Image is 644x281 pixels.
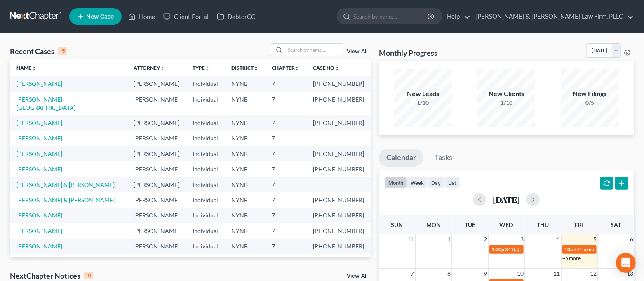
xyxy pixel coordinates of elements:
td: NYNB [225,161,265,177]
td: [PHONE_NUMBER] [306,146,371,161]
span: 9 [483,269,488,279]
a: Districtunfold_more [231,65,259,71]
td: NYNB [225,239,265,254]
a: [PERSON_NAME] [16,119,62,126]
td: [PERSON_NAME] [127,76,186,91]
td: [PERSON_NAME] [127,92,186,115]
td: [PERSON_NAME] [127,223,186,238]
div: New Leads [394,89,452,99]
span: 31 [407,234,415,244]
div: Open Intercom Messenger [616,253,636,273]
td: Individual [186,254,225,269]
a: Chapterunfold_more [272,65,300,71]
a: [PERSON_NAME] [16,165,62,172]
a: View All [347,49,367,54]
div: New Filings [561,89,619,99]
td: 7 [265,223,306,238]
td: [PHONE_NUMBER] [306,76,371,91]
a: View All [347,273,367,279]
i: unfold_more [334,66,339,71]
span: Thu [537,221,549,228]
td: Individual [186,146,225,161]
h2: [DATE] [493,195,520,204]
td: [PHONE_NUMBER] [306,208,371,223]
span: 12 [589,269,597,279]
span: Sat [611,221,621,228]
td: NYNB [225,177,265,192]
i: unfold_more [295,66,300,71]
span: 4 [556,234,561,244]
span: 10a [565,246,573,253]
span: Tue [465,221,475,228]
a: [PERSON_NAME] [16,212,62,219]
td: [PERSON_NAME] [127,177,186,192]
span: New Case [86,14,114,20]
span: Sun [391,221,403,228]
span: Wed [500,221,513,228]
a: [PERSON_NAME] [16,227,62,234]
span: Fri [575,221,584,228]
td: NYNB [225,254,265,269]
span: 341(a) meeting for [PERSON_NAME] [505,246,585,253]
a: Nameunfold_more [16,65,36,71]
a: Help [443,9,470,24]
a: +5 more [563,255,581,261]
td: [PERSON_NAME] [127,146,186,161]
button: week [407,177,428,188]
td: [PHONE_NUMBER] [306,223,371,238]
input: Search by name... [353,9,429,24]
td: 7 [265,239,306,254]
td: Individual [186,239,225,254]
td: 7 [265,92,306,115]
td: [PHONE_NUMBER] [306,92,371,115]
td: Individual [186,131,225,146]
td: 7 [265,177,306,192]
a: [PERSON_NAME] [16,135,62,142]
td: Individual [186,115,225,130]
td: Individual [186,208,225,223]
a: Case Nounfold_more [313,65,339,71]
td: NYNB [225,208,265,223]
span: 13 [626,269,634,279]
span: 3 [519,234,524,244]
a: [PERSON_NAME] [16,80,62,87]
td: 7 [265,131,306,146]
i: unfold_more [160,66,165,71]
td: [PERSON_NAME] [127,239,186,254]
a: [PERSON_NAME] & [PERSON_NAME] [16,181,115,188]
a: [PERSON_NAME] & [PERSON_NAME] [16,196,115,203]
td: 7 [265,254,306,269]
td: Individual [186,92,225,115]
td: [PERSON_NAME] [127,254,186,269]
span: 11 [553,269,561,279]
h3: Monthly Progress [379,48,437,58]
span: 10 [516,269,524,279]
div: 1/10 [477,99,535,107]
i: unfold_more [254,66,259,71]
span: 6 [629,234,634,244]
td: NYNB [225,92,265,115]
td: Individual [186,76,225,91]
td: NYNB [225,76,265,91]
button: day [428,177,444,188]
td: [PERSON_NAME] [127,131,186,146]
div: NextChapter Notices [10,271,93,281]
td: [PERSON_NAME] [127,208,186,223]
td: [PHONE_NUMBER] [306,115,371,130]
a: [PERSON_NAME] & [PERSON_NAME] Law Firm, PLLC [471,9,634,24]
td: Individual [186,223,225,238]
td: [PERSON_NAME] [127,192,186,208]
td: Individual [186,161,225,177]
span: 2 [483,234,488,244]
input: Search by name... [285,44,343,56]
span: 5 [592,234,597,244]
a: Client Portal [159,9,213,24]
td: [PHONE_NUMBER] [306,161,371,177]
span: 7 [410,269,415,279]
a: Home [124,9,159,24]
td: NYNB [225,146,265,161]
div: Recent Cases [10,46,67,56]
button: list [444,177,460,188]
div: 15 [58,47,67,55]
td: NYNB [225,115,265,130]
